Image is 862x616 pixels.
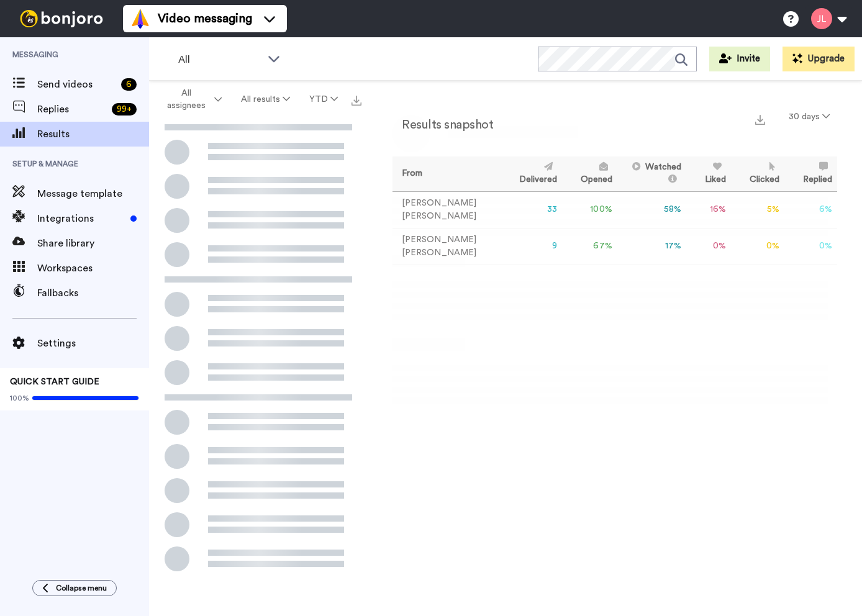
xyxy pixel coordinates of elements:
span: Integrations [37,211,125,226]
span: Collapse menu [56,583,107,593]
span: Share library [37,236,149,251]
span: Replies [37,102,107,117]
td: 6 % [784,191,837,228]
span: QUICK START GUIDE [10,378,99,386]
span: Workspaces [37,261,149,276]
td: 33 [501,191,562,228]
span: All [178,52,261,67]
th: From [392,156,501,191]
img: export.svg [755,115,765,125]
td: 0 % [784,228,837,265]
img: bj-logo-header-white.svg [15,10,108,27]
button: All assignees [152,82,231,117]
th: Liked [686,156,731,191]
button: 30 days [781,106,837,128]
td: [PERSON_NAME] [PERSON_NAME] [392,228,501,265]
img: export.svg [352,96,361,106]
span: 100% [10,393,29,403]
div: 6 [121,78,137,91]
span: Results [37,127,149,142]
th: Watched [617,156,686,191]
th: Clicked [731,156,784,191]
button: Upgrade [783,47,855,71]
span: Settings [37,336,149,351]
button: Invite [709,47,770,71]
td: 9 [501,228,562,265]
th: Replied [784,156,837,191]
td: 67 % [562,228,617,265]
button: Export a summary of each team member’s results that match this filter now. [751,110,769,128]
td: 0 % [686,228,731,265]
span: All assignees [161,87,212,112]
div: 99 + [112,103,137,115]
button: Collapse menu [32,580,117,596]
td: 5 % [731,191,784,228]
span: Video messaging [158,10,252,27]
h2: Results snapshot [392,118,493,132]
td: 16 % [686,191,731,228]
button: YTD [300,88,348,111]
span: Send videos [37,77,116,92]
td: 17 % [617,228,686,265]
span: Message template [37,186,149,201]
th: Opened [562,156,617,191]
img: vm-color.svg [130,9,150,29]
button: All results [231,88,299,111]
td: 0 % [731,228,784,265]
button: Export all results that match these filters now. [348,90,365,109]
td: [PERSON_NAME] [PERSON_NAME] [392,191,501,228]
th: Delivered [501,156,562,191]
td: 100 % [562,191,617,228]
td: 58 % [617,191,686,228]
span: Fallbacks [37,286,149,301]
